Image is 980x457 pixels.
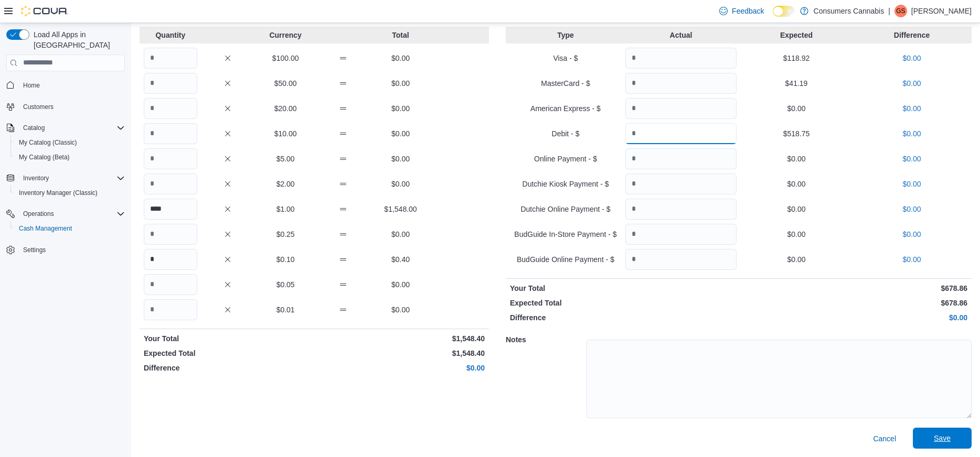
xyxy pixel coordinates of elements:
[741,312,967,323] p: $0.00
[144,274,197,295] input: Quantity
[856,128,967,139] p: $0.00
[23,174,49,182] span: Inventory
[856,53,967,63] p: $0.00
[510,103,621,114] p: American Express - $
[2,242,129,257] button: Settings
[896,5,905,17] span: GS
[23,81,40,90] span: Home
[144,148,197,169] input: Quantity
[144,123,197,144] input: Quantity
[29,29,125,50] span: Load All Apps in [GEOGRAPHIC_DATA]
[856,254,967,265] p: $0.00
[144,224,197,245] input: Quantity
[19,122,125,134] span: Catalog
[506,329,584,350] h5: Notes
[625,123,737,144] input: Quantity
[510,53,621,63] p: Visa - $
[19,79,125,92] span: Home
[144,199,197,220] input: Quantity
[934,433,951,443] span: Save
[625,30,737,40] p: Actual
[259,128,312,139] p: $10.00
[814,5,885,17] p: Consumers Cannabis
[374,304,428,315] p: $0.00
[2,206,129,221] button: Operations
[2,78,129,93] button: Home
[6,73,125,285] nav: Complex example
[15,222,76,235] a: Cash Management
[2,121,129,135] button: Catalog
[23,246,46,254] span: Settings
[856,229,967,240] p: $0.00
[773,6,795,17] input: Dark Mode
[19,244,50,256] a: Settings
[2,171,129,186] button: Inventory
[19,79,44,92] a: Home
[741,128,852,139] p: $518.75
[19,243,125,256] span: Settings
[510,30,621,40] p: Type
[144,299,197,320] input: Quantity
[625,148,737,169] input: Quantity
[144,173,197,194] input: Quantity
[19,138,77,147] span: My Catalog (Classic)
[374,78,428,89] p: $0.00
[869,428,900,449] button: Cancel
[374,30,428,40] p: Total
[510,78,621,89] p: MasterCard - $
[21,6,68,16] img: Cova
[856,103,967,114] p: $0.00
[856,154,967,164] p: $0.00
[19,208,125,220] span: Operations
[23,103,54,111] span: Customers
[259,154,312,164] p: $5.00
[715,1,768,21] a: Feedback
[316,348,485,358] p: $1,548.40
[15,222,125,235] span: Cash Management
[19,172,125,184] span: Inventory
[510,204,621,214] p: Dutchie Online Payment - $
[510,179,621,189] p: Dutchie Kiosk Payment - $
[510,298,737,308] p: Expected Total
[374,229,428,240] p: $0.00
[625,173,737,194] input: Quantity
[144,333,312,344] p: Your Total
[741,154,852,164] p: $0.00
[259,179,312,189] p: $2.00
[19,189,98,197] span: Inventory Manager (Classic)
[741,179,852,189] p: $0.00
[741,298,967,308] p: $678.86
[625,224,737,245] input: Quantity
[510,283,737,293] p: Your Total
[19,153,70,161] span: My Catalog (Beta)
[144,30,197,40] p: Quantity
[894,5,907,17] div: Giovanni Siciliano
[10,150,129,165] button: My Catalog (Beta)
[741,254,852,265] p: $0.00
[732,6,764,16] span: Feedback
[15,151,74,164] a: My Catalog (Beta)
[374,128,428,139] p: $0.00
[856,204,967,214] p: $0.00
[259,254,312,265] p: $0.10
[259,304,312,315] p: $0.01
[741,229,852,240] p: $0.00
[19,122,49,134] button: Catalog
[374,204,428,214] p: $1,548.00
[15,187,102,199] a: Inventory Manager (Classic)
[374,103,428,114] p: $0.00
[15,151,125,164] span: My Catalog (Beta)
[19,172,53,184] button: Inventory
[10,186,129,200] button: Inventory Manager (Classic)
[374,179,428,189] p: $0.00
[144,348,312,358] p: Expected Total
[259,279,312,290] p: $0.05
[741,103,852,114] p: $0.00
[19,224,72,233] span: Cash Management
[15,136,125,149] span: My Catalog (Classic)
[856,30,967,40] p: Difference
[19,101,58,113] a: Customers
[23,124,45,132] span: Catalog
[888,5,890,17] p: |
